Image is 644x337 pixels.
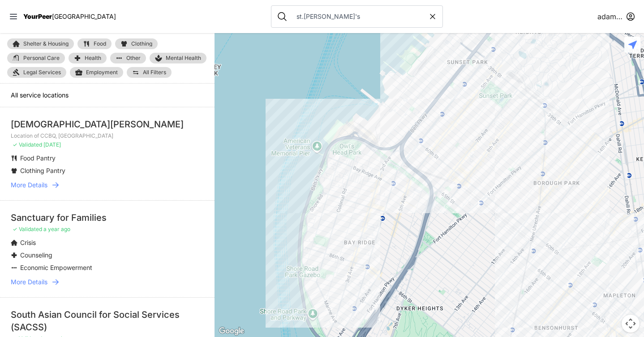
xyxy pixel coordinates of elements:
[217,325,246,337] a: Open this area in Google Maps (opens a new window)
[20,167,65,174] span: Clothing Pantry
[291,12,428,21] input: Search
[217,325,246,337] img: Google
[23,13,52,20] span: YourPeer
[20,239,36,246] span: Crisis
[143,70,166,75] span: All Filters
[11,308,204,333] div: South Asian Council for Social Services (SACSS)
[77,38,112,49] a: Food
[11,181,204,190] a: More Details
[86,69,118,76] span: Employment
[85,55,101,61] span: Health
[11,211,204,224] div: Sanctuary for Families
[11,181,47,190] span: More Details
[94,41,106,46] span: Food
[622,315,640,333] button: Map camera controls
[127,67,172,78] a: All Filters
[23,69,61,76] span: Legal Services
[166,55,201,62] span: Mental Health
[20,251,52,259] span: Counseling
[20,154,56,162] span: Food Pantry
[597,11,623,22] span: adamabard
[11,118,204,131] div: [DEMOGRAPHIC_DATA][PERSON_NAME]
[11,132,204,139] p: Location of CCBQ, [GEOGRAPHIC_DATA]
[23,55,60,61] span: Personal Care
[7,53,65,63] a: Personal Care
[131,41,152,46] span: Clothing
[43,226,70,232] span: a year ago
[7,67,66,78] a: Legal Services
[11,91,69,99] span: All service locations
[43,141,61,148] span: [DATE]
[13,141,42,148] span: ✓ Validated
[20,264,92,271] span: Economic Empowerment
[597,11,635,22] button: adamabard
[126,55,141,61] span: Other
[23,41,69,46] span: Shelter & Housing
[70,67,123,78] a: Employment
[150,53,206,63] a: Mental Health
[52,13,116,20] span: [GEOGRAPHIC_DATA]
[7,38,74,49] a: Shelter & Housing
[11,278,204,286] a: More Details
[13,226,42,232] span: ✓ Validated
[23,14,116,19] a: YourPeer[GEOGRAPHIC_DATA]
[115,38,158,49] a: Clothing
[11,278,47,286] span: More Details
[69,53,107,63] a: Health
[110,53,146,63] a: Other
